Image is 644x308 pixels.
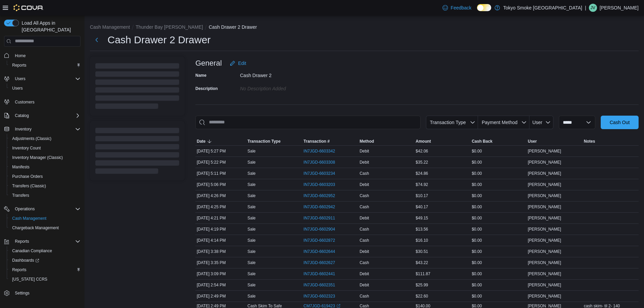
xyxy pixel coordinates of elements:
[1,111,83,120] button: Catalog
[528,282,561,288] span: [PERSON_NAME]
[12,98,37,106] a: Customers
[195,236,246,244] div: [DATE] 4:14 PM
[528,193,561,198] span: [PERSON_NAME]
[336,304,340,308] svg: External link
[15,126,31,132] span: Inventory
[584,139,595,144] span: Notes
[304,158,342,166] button: IN7JGD-6603308
[95,129,179,175] span: Loading
[12,277,47,282] span: [US_STATE] CCRS
[416,171,428,176] span: $24.86
[360,215,369,221] span: Debit
[528,293,561,299] span: [PERSON_NAME]
[528,271,561,277] span: [PERSON_NAME]
[9,135,80,143] span: Adjustments (Classic)
[470,259,526,267] div: $0.00
[9,163,80,171] span: Manifests
[503,4,582,12] p: Tokyo Smoke [GEOGRAPHIC_DATA]
[532,120,543,125] span: User
[9,153,66,162] a: Inventory Manager (Classic)
[528,139,537,144] span: User
[9,144,80,152] span: Inventory Count
[528,238,561,243] span: [PERSON_NAME]
[247,215,256,221] p: Sale
[15,290,29,296] span: Settings
[601,116,639,129] button: Cash Out
[12,225,59,231] span: Chargeback Management
[15,53,26,58] span: Home
[304,139,330,144] span: Transaction #
[416,139,431,144] span: Amount
[12,86,23,91] span: Users
[451,4,471,11] span: Feedback
[304,238,335,243] span: IN7JGD-6602872
[9,224,80,232] span: Chargeback Management
[195,192,246,200] div: [DATE] 4:26 PM
[9,256,42,264] a: Dashboards
[247,193,256,198] p: Sale
[304,271,335,277] span: IN7JGD-6602441
[12,145,41,151] span: Inventory Count
[528,260,561,265] span: [PERSON_NAME]
[360,139,374,144] span: Method
[247,160,256,165] p: Sale
[304,160,335,165] span: IN7JGD-6603308
[7,162,83,172] button: Manifests
[7,84,83,93] button: Users
[416,215,428,221] span: $49.15
[9,163,32,171] a: Manifests
[416,271,430,277] span: $111.87
[304,214,342,222] button: IN7JGD-6602911
[15,206,35,212] span: Operations
[416,282,428,288] span: $25.99
[304,204,335,210] span: IN7JGD-6602942
[15,113,29,118] span: Catalog
[302,137,358,145] button: Transaction #
[247,204,256,210] p: Sale
[304,169,342,177] button: IN7JGD-6603234
[1,204,83,214] button: Operations
[528,148,561,154] span: [PERSON_NAME]
[247,293,256,299] p: Sale
[426,116,478,129] button: Transaction Type
[9,191,32,199] a: Transfers
[7,223,83,233] button: Chargeback Management
[304,270,342,278] button: IN7JGD-6602441
[416,227,428,232] span: $13.56
[9,172,80,181] span: Purchase Orders
[195,137,246,145] button: Date
[195,59,222,67] h3: General
[304,171,335,176] span: IN7JGD-6603234
[7,134,83,143] button: Adjustments (Classic)
[1,97,83,107] button: Customers
[9,256,80,264] span: Dashboards
[9,144,44,152] a: Inventory Count
[9,191,80,199] span: Transfers
[610,119,629,126] span: Cash Out
[304,182,335,187] span: IN7JGD-6603203
[195,214,246,222] div: [DATE] 4:21 PM
[416,182,428,187] span: $74.92
[247,260,256,265] p: Sale
[9,214,80,222] span: Cash Management
[7,172,83,181] button: Purchase Orders
[304,249,335,254] span: IN7JGD-6602644
[360,148,369,154] span: Debit
[9,247,80,255] span: Canadian Compliance
[12,63,26,68] span: Reports
[528,171,561,176] span: [PERSON_NAME]
[304,192,342,200] button: IN7JGD-6602952
[90,24,130,30] button: Cash Management
[526,137,582,145] button: User
[304,260,335,265] span: IN7JGD-6602627
[9,224,62,232] a: Chargeback Management
[12,289,80,297] span: Settings
[416,204,428,210] span: $40.17
[12,125,34,133] button: Inventory
[247,282,256,288] p: Sale
[195,259,246,267] div: [DATE] 3:35 PM
[7,246,83,256] button: Canadian Compliance
[227,56,249,70] button: Edit
[470,292,526,300] div: $0.00
[9,214,49,222] a: Cash Management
